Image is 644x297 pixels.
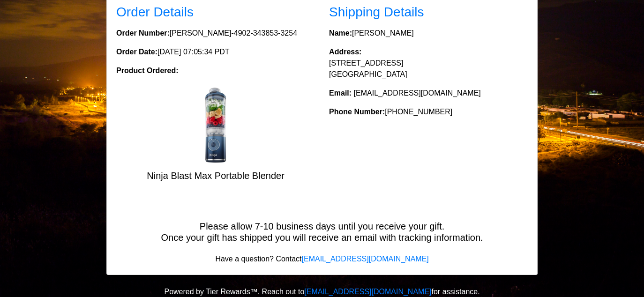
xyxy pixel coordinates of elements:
[301,255,428,263] a: [EMAIL_ADDRESS][DOMAIN_NAME]
[329,46,528,80] p: [STREET_ADDRESS] [GEOGRAPHIC_DATA]
[107,254,537,263] h6: Have a question? Contact
[107,221,537,232] h5: Please allow 7-10 business days until you receive your gift.
[329,108,385,116] strong: Phone Number:
[329,88,528,99] p: [EMAIL_ADDRESS][DOMAIN_NAME]
[116,48,157,56] strong: Order Date:
[164,288,479,296] span: Powered by Tier Rewards™. Reach out to for assistance.
[116,4,315,20] h3: Order Details
[329,48,361,56] strong: Address:
[116,46,315,58] p: [DATE] 07:05:34 PDT
[329,29,352,37] strong: Name:
[116,29,170,37] strong: Order Number:
[116,28,315,39] p: [PERSON_NAME]-4902-343853-3254
[107,232,537,243] h5: Once your gift has shipped you will receive an email with tracking information.
[304,288,431,296] a: [EMAIL_ADDRESS][DOMAIN_NAME]
[329,28,528,39] p: [PERSON_NAME]
[116,67,178,74] strong: Product Ordered:
[329,4,528,20] h3: Shipping Details
[116,170,315,181] h5: Ninja Blast Max Portable Blender
[329,89,352,97] strong: Email:
[329,106,528,118] p: [PHONE_NUMBER]
[178,88,253,163] img: Ninja Blast Max Portable Blender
